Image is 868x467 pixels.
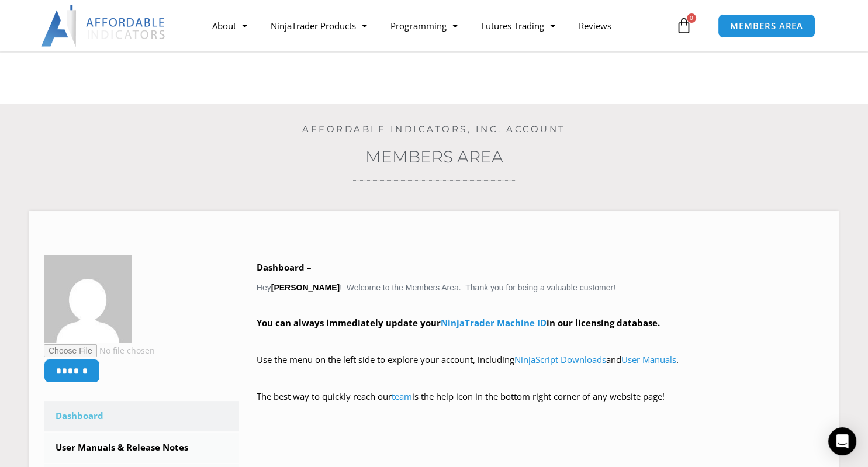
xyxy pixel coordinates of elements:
[621,354,676,365] a: User Manuals
[257,317,660,328] strong: You can always immediately update your in our licensing database.
[658,9,710,43] a: 0
[41,5,167,47] img: LogoAI | Affordable Indicators – NinjaTrader
[259,12,379,39] a: NinjaTrader Products
[365,147,503,167] a: Members Area
[257,352,824,385] p: Use the menu on the left side to explore your account, including and .
[828,427,856,455] div: Open Intercom Messenger
[257,260,824,421] div: Hey ! Welcome to the Members Area. Thank you for being a valuable customer!
[514,354,606,365] a: NinjaScript Downloads
[200,12,673,39] nav: Menu
[44,433,239,463] a: User Manuals & Release Notes
[257,261,312,273] b: Dashboard –
[302,123,566,134] a: Affordable Indicators, Inc. Account
[44,401,239,431] a: Dashboard
[566,12,623,39] a: Reviews
[200,12,259,39] a: About
[687,13,696,23] span: 0
[257,389,824,421] p: The best way to quickly reach our is the help icon in the bottom right corner of any website page!
[392,390,412,402] a: team
[44,255,132,343] img: 159f981e19f09d3de17c8e568f44b4a5a0b403a82891a0902ef1e3807e3ab3c7
[441,317,547,328] a: NinjaTrader Machine ID
[379,12,469,39] a: Programming
[730,22,803,30] span: MEMBERS AREA
[718,14,815,38] a: MEMBERS AREA
[469,12,566,39] a: Futures Trading
[271,283,340,292] strong: [PERSON_NAME]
